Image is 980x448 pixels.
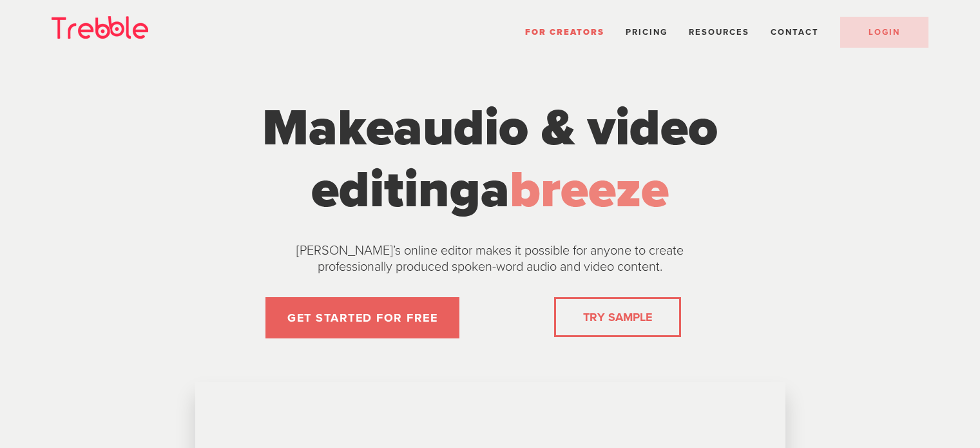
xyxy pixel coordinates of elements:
[626,27,668,37] a: Pricing
[689,27,749,37] span: Resources
[52,16,148,39] img: Trebble
[771,27,819,37] a: Contact
[394,97,718,159] span: audio & video
[525,27,604,37] a: For Creators
[840,17,928,48] a: LOGIN
[249,97,732,221] h1: Make a
[265,297,459,338] a: GET STARTED FOR FREE
[869,27,900,37] span: LOGIN
[578,304,657,330] a: TRY SAMPLE
[265,243,716,275] p: [PERSON_NAME]’s online editor makes it possible for anyone to create professionally produced spok...
[311,159,481,221] span: editing
[510,159,669,221] span: breeze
